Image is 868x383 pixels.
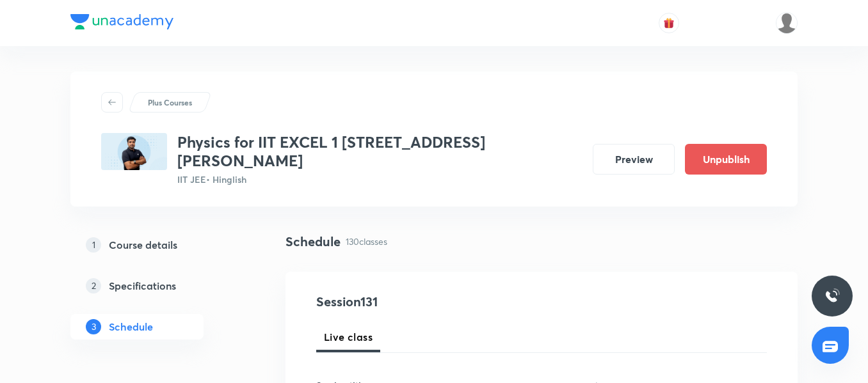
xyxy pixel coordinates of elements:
button: Preview [593,144,675,175]
h3: Physics for IIT EXCEL 1 [STREET_ADDRESS][PERSON_NAME] [177,133,583,170]
h5: Schedule [109,319,153,334]
p: 3 [86,319,101,334]
p: IIT JEE • Hinglish [177,173,583,186]
h4: Session 131 [316,292,550,311]
button: avatar [659,13,679,33]
h5: Course details [109,237,177,253]
a: Company Logo [70,14,173,33]
span: Live class [324,329,373,345]
h4: Schedule [285,232,341,251]
p: 2 [86,278,101,293]
a: 2Specifications [70,273,245,299]
p: 130 classes [346,235,387,248]
p: 1 [86,237,101,253]
img: 3346D593-F58C-42C8-9BFF-50EA1F646875_plus.png [101,133,167,170]
img: ttu [824,288,840,304]
img: avatar [663,17,675,29]
img: Gopal Kumar [776,12,798,34]
button: Unpublish [685,144,767,175]
a: 1Course details [70,232,245,258]
p: Plus Courses [148,97,192,108]
img: Company Logo [70,14,173,29]
h5: Specifications [109,278,176,293]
